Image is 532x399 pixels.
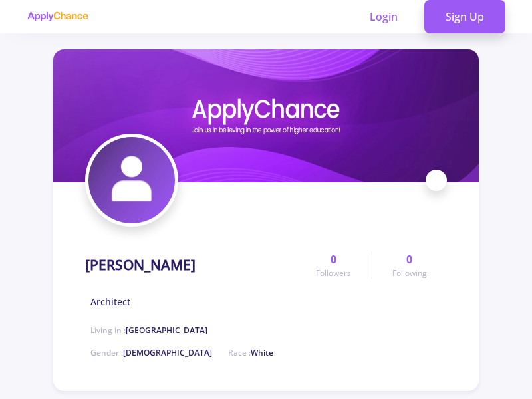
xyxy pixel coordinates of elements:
span: [GEOGRAPHIC_DATA] [126,325,207,336]
span: Living in : [90,325,207,336]
a: 0Followers [296,251,371,279]
span: White [251,347,273,358]
img: Mohammadreza Kazemicover image [53,49,479,182]
span: Race : [228,347,273,358]
span: Followers [316,267,351,279]
span: Architect [90,295,130,309]
span: 0 [331,251,336,267]
span: Following [392,267,427,279]
h1: [PERSON_NAME] [85,257,196,273]
span: [DEMOGRAPHIC_DATA] [123,347,212,358]
img: applychance logo text only [27,11,88,22]
a: 0Following [372,251,447,279]
span: 0 [406,251,412,267]
img: Mohammadreza Kazemiavatar [88,137,175,223]
span: Gender : [90,347,212,358]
